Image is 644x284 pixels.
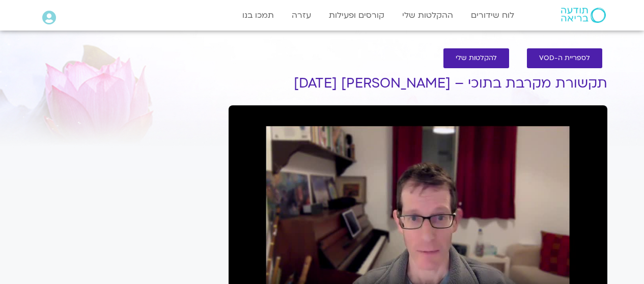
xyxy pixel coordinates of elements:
a: עזרה [287,6,316,25]
span: לספריית ה-VOD [539,54,590,62]
span: להקלטות שלי [456,54,497,62]
a: לוח שידורים [466,6,519,25]
a: קורסים ופעילות [324,6,389,25]
h1: תקשורת מקרבת בתוכי – [PERSON_NAME] [DATE] [229,76,607,91]
a: תמכו בנו [237,6,279,25]
a: ההקלטות שלי [397,6,458,25]
img: תודעה בריאה [561,8,606,23]
a: לספריית ה-VOD [527,48,602,68]
a: להקלטות שלי [443,48,509,68]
